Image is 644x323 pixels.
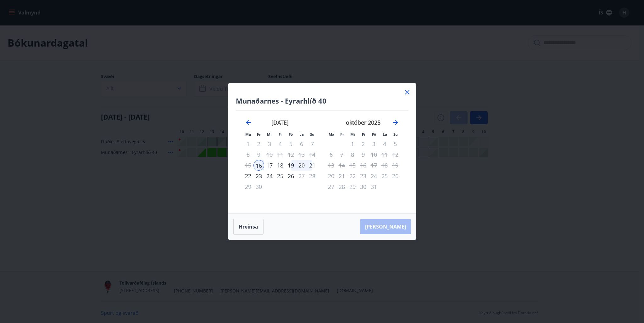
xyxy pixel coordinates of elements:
small: Mi [267,132,272,137]
td: Not available. miðvikudagur, 1. október 2025 [347,139,358,149]
small: Má [329,132,334,137]
div: 25 [275,171,286,181]
div: 21 [307,160,318,171]
td: Not available. laugardagur, 13. september 2025 [296,149,307,160]
td: Choose föstudagur, 26. september 2025 as your check-out date. It’s available. [286,171,296,181]
td: Not available. sunnudagur, 28. september 2025 [307,171,318,181]
td: Not available. sunnudagur, 5. október 2025 [390,139,401,149]
div: 22 [243,171,253,181]
td: Not available. föstudagur, 31. október 2025 [369,181,379,192]
small: Fö [372,132,376,137]
small: Fi [362,132,365,137]
td: Not available. fimmtudagur, 30. október 2025 [358,181,369,192]
div: Aðeins útritun í boði [369,160,379,171]
td: Not available. laugardagur, 27. september 2025 [296,171,307,181]
td: Not available. laugardagur, 6. september 2025 [296,139,307,149]
div: Calendar [236,111,408,206]
div: 20 [296,160,307,171]
small: Su [310,132,314,137]
td: Not available. miðvikudagur, 29. október 2025 [347,181,358,192]
td: Choose föstudagur, 19. september 2025 as your check-out date. It’s available. [286,160,296,171]
td: Choose mánudagur, 22. september 2025 as your check-out date. It’s available. [243,171,253,181]
td: Not available. miðvikudagur, 10. september 2025 [264,149,275,160]
td: Not available. fimmtudagur, 16. október 2025 [358,160,369,171]
td: Not available. mánudagur, 15. september 2025 [243,160,253,171]
small: Fi [279,132,282,137]
td: Choose þriðjudagur, 23. september 2025 as your check-out date. It’s available. [253,171,264,181]
td: Not available. sunnudagur, 12. október 2025 [390,149,401,160]
div: 24 [264,171,275,181]
td: Not available. miðvikudagur, 8. október 2025 [347,149,358,160]
td: Not available. mánudagur, 27. október 2025 [326,181,336,192]
td: Not available. fimmtudagur, 11. september 2025 [275,149,286,160]
small: Þr [340,132,344,137]
td: Not available. þriðjudagur, 21. október 2025 [336,171,347,181]
td: Not available. föstudagur, 10. október 2025 [369,149,379,160]
strong: [DATE] [271,119,289,126]
td: Not available. sunnudagur, 19. október 2025 [390,160,401,171]
div: 19 [286,160,296,171]
td: Not available. fimmtudagur, 4. september 2025 [275,139,286,149]
td: Choose miðvikudagur, 17. september 2025 as your check-out date. It’s available. [264,160,275,171]
div: Aðeins útritun í boði [286,149,296,160]
div: 23 [253,171,264,181]
td: Not available. sunnudagur, 14. september 2025 [307,149,318,160]
small: Mi [350,132,355,137]
td: Not available. föstudagur, 24. október 2025 [369,171,379,181]
td: Not available. miðvikudagur, 22. október 2025 [347,171,358,181]
td: Not available. föstudagur, 17. október 2025 [369,160,379,171]
td: Not available. þriðjudagur, 30. september 2025 [253,181,264,192]
td: Not available. föstudagur, 5. september 2025 [286,139,296,149]
td: Not available. mánudagur, 20. október 2025 [326,171,336,181]
td: Choose miðvikudagur, 24. september 2025 as your check-out date. It’s available. [264,171,275,181]
td: Not available. föstudagur, 3. október 2025 [369,139,379,149]
div: 18 [275,160,286,171]
small: Su [393,132,398,137]
td: Not available. sunnudagur, 7. september 2025 [307,139,318,149]
td: Not available. sunnudagur, 26. október 2025 [390,171,401,181]
td: Not available. þriðjudagur, 7. október 2025 [336,149,347,160]
td: Not available. þriðjudagur, 14. október 2025 [336,160,347,171]
td: Not available. föstudagur, 12. september 2025 [286,149,296,160]
td: Not available. laugardagur, 11. október 2025 [379,149,390,160]
small: Má [245,132,251,137]
h4: Munaðarnes - Eyrarhlíð 40 [236,96,408,105]
div: Aðeins útritun í boði [286,171,296,181]
td: Not available. mánudagur, 6. október 2025 [326,149,336,160]
td: Not available. mánudagur, 29. september 2025 [243,181,253,192]
small: La [383,132,387,137]
td: Not available. þriðjudagur, 2. september 2025 [253,139,264,149]
strong: október 2025 [346,119,380,126]
td: Not available. laugardagur, 18. október 2025 [379,160,390,171]
td: Not available. laugardagur, 4. október 2025 [379,139,390,149]
td: Not available. fimmtudagur, 23. október 2025 [358,171,369,181]
td: Not available. miðvikudagur, 15. október 2025 [347,160,358,171]
div: Aðeins innritun í boði [253,160,264,171]
div: 17 [264,160,275,171]
small: Þr [257,132,261,137]
td: Not available. fimmtudagur, 9. október 2025 [358,149,369,160]
small: Fö [289,132,293,137]
td: Choose sunnudagur, 21. september 2025 as your check-out date. It’s available. [307,160,318,171]
td: Not available. mánudagur, 1. september 2025 [243,139,253,149]
td: Selected as start date. þriðjudagur, 16. september 2025 [253,160,264,171]
td: Not available. mánudagur, 8. september 2025 [243,149,253,160]
td: Choose fimmtudagur, 18. september 2025 as your check-out date. It’s available. [275,160,286,171]
td: Not available. fimmtudagur, 2. október 2025 [358,139,369,149]
div: Move forward to switch to the next month. [392,119,399,126]
td: Not available. þriðjudagur, 9. september 2025 [253,149,264,160]
div: Move backward to switch to the previous month. [245,119,252,126]
small: La [299,132,304,137]
td: Choose fimmtudagur, 25. september 2025 as your check-out date. It’s available. [275,171,286,181]
td: Not available. miðvikudagur, 3. september 2025 [264,139,275,149]
div: Aðeins útritun í boði [369,139,379,149]
td: Choose laugardagur, 20. september 2025 as your check-out date. It’s available. [296,160,307,171]
td: Not available. mánudagur, 13. október 2025 [326,160,336,171]
button: Hreinsa [233,219,264,235]
td: Not available. laugardagur, 25. október 2025 [379,171,390,181]
td: Not available. þriðjudagur, 28. október 2025 [336,181,347,192]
